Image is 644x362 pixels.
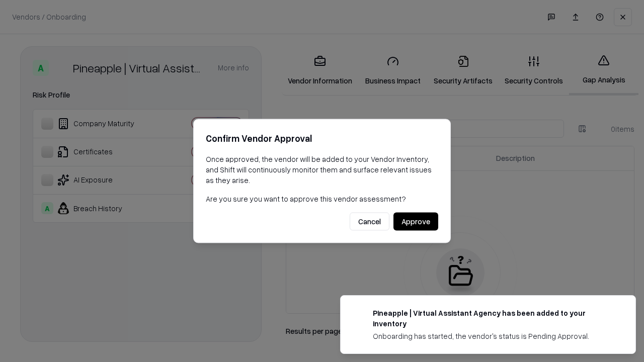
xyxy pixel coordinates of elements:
[206,194,438,204] p: Are you sure you want to approve this vendor assessment?
[350,213,389,231] button: Cancel
[373,331,611,341] div: Onboarding has started, the vendor's status is Pending Approval.
[206,154,438,186] p: Once approved, the vendor will be added to your Vendor Inventory, and Shift will continuously mon...
[373,308,611,329] div: Pineapple | Virtual Assistant Agency has been added to your inventory
[206,131,438,146] h2: Confirm Vendor Approval
[393,213,438,231] button: Approve
[353,308,365,320] img: trypineapple.com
